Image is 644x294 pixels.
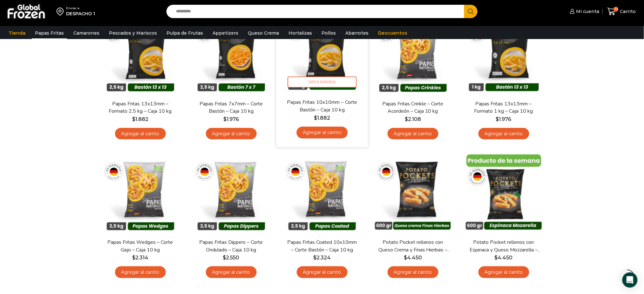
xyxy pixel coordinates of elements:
a: Pulpa de Frutas [163,27,206,39]
a: Papas Fritas Crinkle – Corte Acordeón – Caja 10 kg [376,100,449,115]
bdi: 1.976 [223,116,239,122]
a: Papas Fritas Coated 10x10mm – Corte Bastón – Caja 10 kg [285,239,358,253]
a: Abarrotes [342,27,372,39]
a: Agregar al carrito: “Papas Fritas 13x13mm - Formato 1 kg - Caja 10 kg” [478,128,529,140]
a: Agregar al carrito: “Potato Pocket rellenos con Espinaca y Queso Mozzarella - Caja 8.4 kg” [478,266,529,278]
span: Mi cuenta [575,8,600,15]
a: 10 Carrito [606,4,638,19]
bdi: 4.450 [495,255,513,261]
a: Queso Crema [245,27,282,39]
a: Agregar al carrito: “Papas Fritas Dippers - Corte Ondulado - Caja 10 kg” [206,266,257,278]
a: Papas Fritas 7x7mm – Corte Bastón – Caja 10 kg [194,100,268,115]
span: $ [314,115,317,121]
a: Agregar al carrito: “Potato Pocket rellenos con Queso Crema y Finas Hierbas - Caja 8.4 kg” [388,266,438,278]
img: address-field-icon.svg [57,6,66,17]
span: 10 [613,7,619,12]
a: Potato Pocket rellenos con Espinaca y Queso Mozzarella – Caja 8.4 kg [467,239,540,253]
bdi: 1.882 [132,116,148,122]
span: $ [405,116,408,122]
a: Agregar al carrito: “Papas Fritas 10x10mm - Corte Bastón - Caja 10 kg” [296,127,348,138]
span: Vista Rápida [288,77,356,88]
a: Pollos [318,27,339,39]
a: Pescados y Mariscos [106,27,160,39]
bdi: 2.550 [223,255,240,261]
a: Papas Fritas Dippers – Corte Ondulado – Caja 10 kg [194,239,268,253]
span: $ [404,255,407,261]
a: Papas Fritas Wedges – Corte Gajo – Caja 10 kg [104,239,177,253]
a: Tienda [5,27,29,39]
bdi: 2.324 [313,255,331,261]
a: Agregar al carrito: “Papas Fritas Crinkle - Corte Acordeón - Caja 10 kg” [388,128,438,140]
span: $ [495,255,498,261]
span: $ [223,255,226,261]
span: $ [223,116,227,122]
a: Potato Pocket rellenos con Queso Crema y Finas Hierbas – Caja 8.4 kg [376,239,449,253]
bdi: 4.450 [404,255,422,261]
a: Papas Fritas 10x10mm – Corte Bastón – Caja 10 kg [285,99,359,114]
a: Camarones [70,27,103,39]
span: $ [313,255,316,261]
a: Agregar al carrito: “Papas Fritas 7x7mm - Corte Bastón - Caja 10 kg” [206,128,257,140]
button: Search button [464,5,478,18]
a: Appetizers [209,27,241,39]
span: Carrito [619,8,636,15]
a: Mi cuenta [568,5,600,18]
a: Hortalizas [285,27,315,39]
span: $ [132,255,135,261]
bdi: 1.976 [496,116,512,122]
bdi: 2.314 [132,255,148,261]
div: DESPACHO 1 [66,10,95,17]
bdi: 1.882 [314,115,330,121]
a: Agregar al carrito: “Papas Fritas Coated 10x10mm - Corte Bastón - Caja 10 kg” [297,266,348,278]
a: Agregar al carrito: “Papas Fritas Wedges – Corte Gajo - Caja 10 kg” [115,266,166,278]
span: $ [496,116,499,122]
div: Open Intercom Messenger [622,272,638,288]
a: Agregar al carrito: “Papas Fritas 13x13mm - Formato 2,5 kg - Caja 10 kg” [115,128,166,140]
a: Papas Fritas 13x13mm – Formato 1 kg – Caja 10 kg [467,100,540,115]
a: Papas Fritas [32,27,67,39]
div: Enviar a [66,6,95,10]
a: Papas Fritas 13x13mm – Formato 2,5 kg – Caja 10 kg [104,100,177,115]
span: $ [132,116,135,122]
bdi: 2.108 [405,116,421,122]
a: Descuentos [375,27,410,39]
